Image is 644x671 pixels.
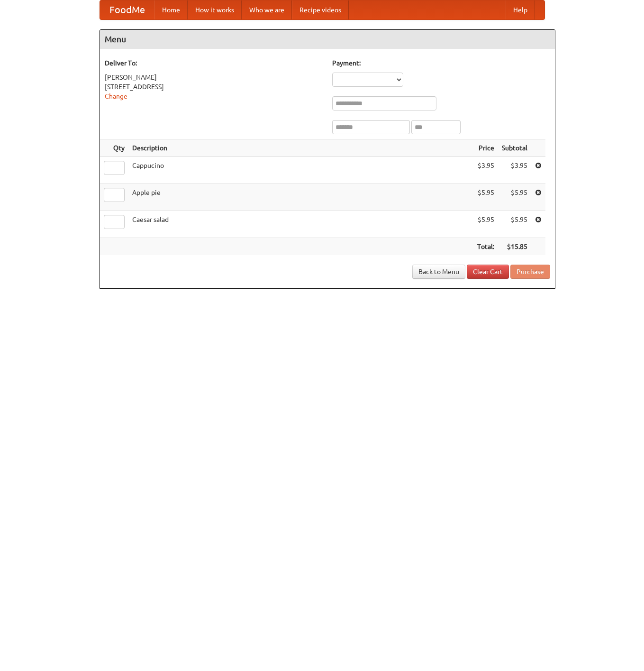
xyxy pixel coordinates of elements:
[467,265,509,279] a: Clear Cart
[498,139,531,157] th: Subtotal
[128,139,473,157] th: Description
[105,58,323,68] h5: Deliver To:
[105,82,323,92] div: [STREET_ADDRESS]
[473,139,498,157] th: Price
[473,184,498,211] td: $5.95
[473,238,498,256] th: Total:
[292,0,349,19] a: Recipe videos
[105,92,127,100] a: Change
[498,238,531,256] th: $15.85
[100,30,555,49] h4: Menu
[510,265,550,279] button: Purchase
[498,184,531,211] td: $5.95
[128,211,473,238] td: Caesar salad
[188,0,242,19] a: How it works
[154,0,188,19] a: Home
[412,265,465,279] a: Back to Menu
[498,157,531,184] td: $3.95
[473,211,498,238] td: $5.95
[473,157,498,184] td: $3.95
[100,139,128,157] th: Qty
[242,0,292,19] a: Who we are
[105,73,323,82] div: [PERSON_NAME]
[100,0,154,19] a: FoodMe
[128,184,473,211] td: Apple pie
[498,211,531,238] td: $5.95
[128,157,473,184] td: Cappucino
[332,58,550,68] h5: Payment:
[506,0,535,19] a: Help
